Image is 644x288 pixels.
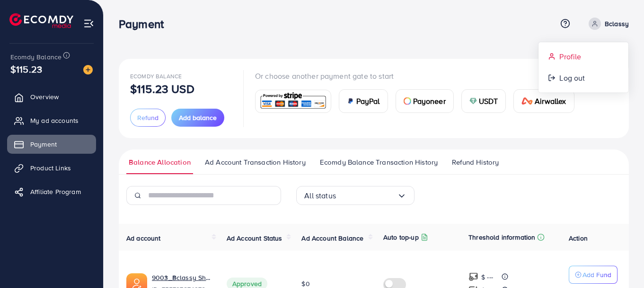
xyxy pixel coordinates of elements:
[258,91,328,111] img: card
[404,97,411,105] img: card
[604,245,637,281] iframe: Chat
[7,111,96,130] a: My ad accounts
[30,92,59,102] span: Overview
[452,157,499,167] span: Refund History
[339,89,388,113] a: cardPayPal
[10,52,62,62] span: Ecomdy Balance
[336,188,397,203] input: Search for option
[538,42,629,93] ul: Bclassy
[30,187,81,196] span: Affiliate Program
[30,163,71,173] span: Product Links
[129,157,191,167] span: Balance Allocation
[7,135,96,154] a: Payment
[301,233,363,243] span: Ad Account Balance
[347,97,354,105] img: card
[7,182,96,201] a: Affiliate Program
[413,95,446,107] span: Payoneer
[7,158,96,177] a: Product Links
[396,89,454,113] a: cardPayoneer
[30,116,79,125] span: My ad accounts
[179,113,217,122] span: Add balance
[569,233,588,243] span: Action
[255,90,331,113] a: card
[130,83,194,94] p: $115.23 USD
[171,109,224,127] button: Add balance
[356,95,380,107] span: PayPal
[559,51,581,62] span: Profile
[227,233,282,243] span: Ad Account Status
[296,186,415,205] div: Search for option
[585,18,629,30] a: Bclassy
[461,89,506,113] a: cardUSDT
[137,113,159,122] span: Refund
[582,269,611,280] p: Add Fund
[559,72,585,84] span: Log out
[9,13,73,28] img: logo
[130,109,166,127] button: Refund
[30,139,57,149] span: Payment
[320,157,438,167] span: Ecomdy Balance Transaction History
[513,89,574,113] a: cardAirwallex
[469,97,477,105] img: card
[569,266,618,284] button: Add Fund
[152,273,212,282] a: 9003_Bclassy Shop_1759589700098
[7,87,96,106] a: Overview
[119,17,171,31] h3: Payment
[205,157,306,167] span: Ad Account Transaction History
[126,233,161,243] span: Ad account
[130,72,182,80] span: Ecomdy Balance
[535,95,566,107] span: Airwallex
[83,65,93,74] img: image
[468,272,478,282] img: top-up amount
[83,18,94,29] img: menu
[10,62,42,76] span: $115.23
[255,70,582,82] p: Or choose another payment gate to start
[383,232,419,243] p: Auto top-up
[304,188,336,203] span: All status
[479,95,498,107] span: USDT
[481,271,493,283] p: $ ---
[468,232,535,243] p: Threshold information
[605,18,629,29] p: Bclassy
[521,97,533,105] img: card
